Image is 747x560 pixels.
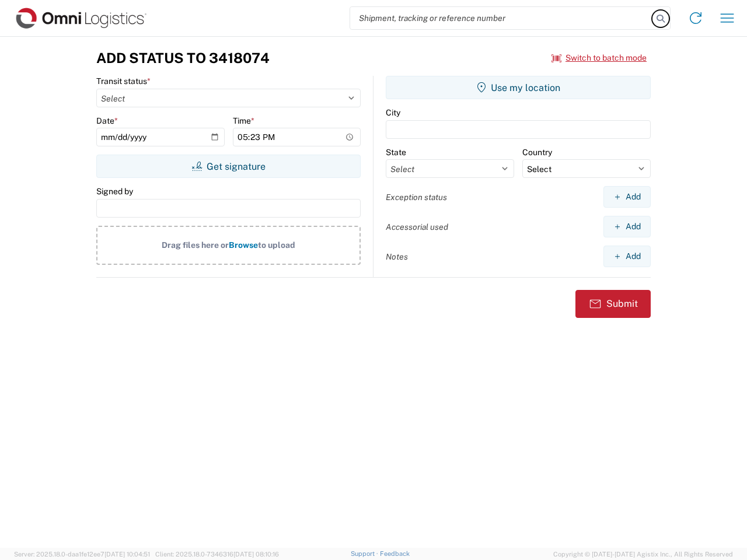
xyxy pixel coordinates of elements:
[386,76,651,99] button: Use my location
[350,7,652,29] input: Shipment, tracking or reference number
[162,240,229,250] span: Drag files here or
[258,240,295,250] span: to upload
[386,251,408,262] label: Notes
[603,216,651,237] button: Add
[386,222,448,232] label: Accessorial used
[233,116,254,126] label: Time
[96,50,270,66] h3: Add Status to 3418074
[553,549,733,559] span: Copyright © [DATE]-[DATE] Agistix Inc., All Rights Reserved
[104,551,150,558] span: [DATE] 10:04:51
[603,186,651,208] button: Add
[96,155,361,178] button: Get signature
[96,76,151,86] label: Transit status
[96,186,133,197] label: Signed by
[155,551,279,558] span: Client: 2025.18.0-7346316
[386,107,400,118] label: City
[351,550,380,557] a: Support
[233,551,279,558] span: [DATE] 08:10:16
[603,246,651,267] button: Add
[229,240,258,250] span: Browse
[522,147,552,157] label: Country
[386,192,447,202] label: Exception status
[380,550,410,557] a: Feedback
[386,147,406,157] label: State
[575,290,651,318] button: Submit
[96,116,118,126] label: Date
[551,48,647,68] button: Switch to batch mode
[14,551,150,558] span: Server: 2025.18.0-daa1fe12ee7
